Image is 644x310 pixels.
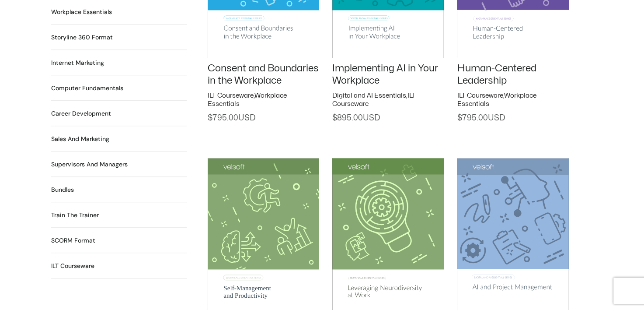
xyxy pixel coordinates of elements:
a: ILT Courseware [208,92,254,99]
a: Visit product category Workplace Essentials [51,7,112,17]
h2: , [208,92,319,109]
h2: Bundles [51,185,74,194]
h2: Sales and Marketing [51,134,109,144]
a: Visit product category Storyline 360 Format [51,33,113,42]
span: $ [208,114,212,122]
a: Visit product category Internet Marketing [51,58,104,67]
h2: , [457,92,568,109]
a: Human-Centered Leadership [457,63,536,86]
h2: ILT Courseware [51,261,94,271]
span: 795.00 [457,114,505,122]
a: Implementing AI in Your Workplace [332,63,438,86]
h2: Workplace Essentials [51,7,112,17]
h2: Internet Marketing [51,58,104,67]
h2: , [332,92,444,109]
a: Visit product category SCORM Format [51,236,95,245]
a: Visit product category ILT Courseware [51,261,94,271]
a: Visit product category Bundles [51,185,74,194]
span: $ [457,114,462,122]
h2: SCORM Format [51,236,95,245]
h2: Supervisors and Managers [51,160,128,169]
a: Visit product category Train the Trainer [51,211,99,220]
a: ILT Courseware [457,92,503,99]
span: $ [332,114,337,122]
span: 795.00 [208,114,255,122]
a: Visit product category Sales and Marketing [51,134,109,144]
a: Consent and Boundaries in the Workplace [208,63,319,86]
h2: Career Development [51,109,111,118]
a: Visit product category Supervisors and Managers [51,160,128,169]
h2: Computer Fundamentals [51,84,123,93]
a: Digital and AI Essentials [332,92,406,99]
span: 895.00 [332,114,380,122]
h2: Storyline 360 Format [51,33,113,42]
a: Visit product category Career Development [51,109,111,118]
h2: Train the Trainer [51,211,99,220]
a: Visit product category Computer Fundamentals [51,84,123,93]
